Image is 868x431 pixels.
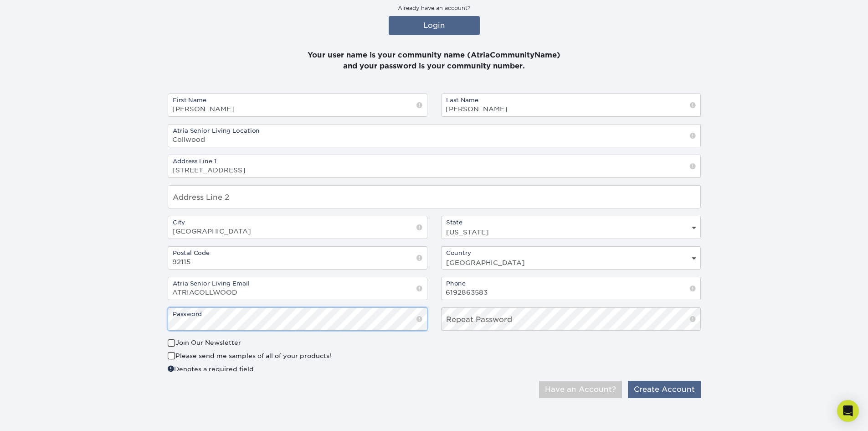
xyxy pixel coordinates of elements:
iframe: reCAPTCHA [562,338,684,369]
label: Please send me samples of all of your products! [168,351,331,360]
a: Login [389,16,480,35]
div: Denotes a required field. [168,364,427,374]
div: Open Intercom Messenger [837,400,859,422]
button: Have an Account? [539,381,622,398]
p: Already have an account? [168,4,701,12]
label: Join Our Newsletter [168,338,241,347]
p: Your user name is your community name (AtriaCommunityName) and your password is your community nu... [168,39,701,72]
button: Create Account [628,381,701,398]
